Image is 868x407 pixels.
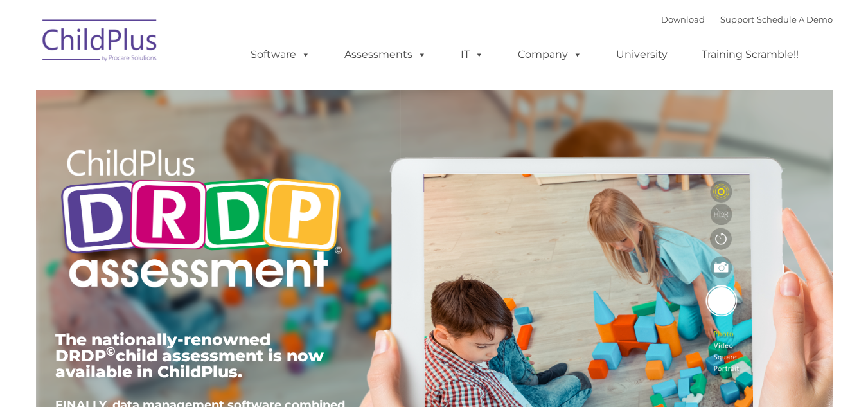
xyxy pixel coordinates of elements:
[36,10,164,75] img: ChildPlus by Procare Solutions
[106,344,116,359] sup: ©
[661,14,833,24] font: |
[505,42,595,68] a: Company
[55,132,347,309] img: Copyright - DRDP Logo Light
[603,42,680,68] a: University
[448,42,497,68] a: IT
[332,42,439,68] a: Assessments
[661,14,705,24] a: Download
[757,14,833,24] a: Schedule A Demo
[689,42,811,68] a: Training Scramble!!
[238,42,323,68] a: Software
[55,330,324,381] span: The nationally-renowned DRDP child assessment is now available in ChildPlus.
[720,14,754,24] a: Support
